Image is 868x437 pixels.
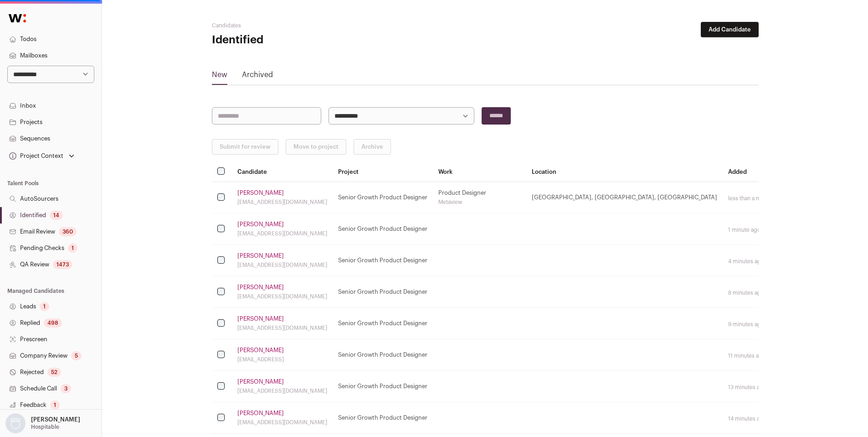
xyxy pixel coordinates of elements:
p: [PERSON_NAME] [31,416,80,423]
div: Metaview [438,198,521,206]
th: Candidate [232,162,333,182]
a: [PERSON_NAME] [237,252,284,260]
div: [EMAIL_ADDRESS][DOMAIN_NAME] [237,198,327,206]
td: Senior Growth Product Designer [333,339,433,371]
div: 14 [50,211,63,220]
div: 1 [68,244,77,253]
td: Senior Growth Product Designer [333,213,433,245]
div: 1 [50,401,60,410]
th: Project [333,162,433,182]
a: [PERSON_NAME] [237,315,284,323]
div: [EMAIL_ADDRESS][DOMAIN_NAME] [237,261,327,269]
h1: Identified [212,33,394,47]
div: 3 [61,384,71,393]
div: 1 minute ago [728,226,785,234]
div: [EMAIL_ADDRESS][DOMAIN_NAME] [237,387,327,395]
div: [EMAIL_ADDRESS][DOMAIN_NAME] [237,419,327,426]
div: 14 minutes ago [728,415,785,422]
p: Hospitable [31,423,59,431]
a: New [212,69,227,84]
img: Wellfound [4,9,31,27]
div: 1 [40,302,49,311]
th: Location [526,162,723,182]
a: [PERSON_NAME] [237,221,284,228]
div: [EMAIL_ADDRESS] [237,356,327,363]
div: 13 minutes ago [728,384,785,391]
a: [PERSON_NAME] [237,378,284,385]
div: Project Context [7,152,63,160]
div: 9 minutes ago [728,321,785,328]
button: Open dropdown [7,150,76,162]
a: [PERSON_NAME] [237,347,284,354]
td: Product Designer [433,182,526,213]
div: 498 [44,318,62,328]
td: Senior Growth Product Designer [333,245,433,276]
a: [PERSON_NAME] [237,410,284,417]
div: 360 [59,227,77,236]
td: Senior Growth Product Designer [333,182,433,213]
th: Work [433,162,526,182]
th: Added [723,162,790,182]
button: Open dropdown [4,413,82,433]
a: Archived [242,69,273,84]
div: less than a minute ago [728,195,785,202]
td: Senior Growth Product Designer [333,308,433,339]
a: [PERSON_NAME] [237,189,284,197]
div: 11 minutes ago [728,352,785,359]
a: [PERSON_NAME] [237,284,284,291]
button: Add Candidate [701,22,759,37]
td: Senior Growth Product Designer [333,276,433,308]
div: [EMAIL_ADDRESS][DOMAIN_NAME] [237,293,327,300]
div: 1473 [53,260,72,269]
div: 4 minutes ago [728,258,785,265]
div: 8 minutes ago [728,289,785,297]
td: [GEOGRAPHIC_DATA], [GEOGRAPHIC_DATA], [GEOGRAPHIC_DATA] [526,182,723,213]
div: [EMAIL_ADDRESS][DOMAIN_NAME] [237,230,327,237]
div: [EMAIL_ADDRESS][DOMAIN_NAME] [237,324,327,332]
td: Senior Growth Product Designer [333,371,433,402]
img: nopic.png [5,413,26,433]
h2: Candidates [212,22,394,29]
td: Senior Growth Product Designer [333,402,433,434]
div: 52 [47,368,61,377]
div: 5 [71,351,82,360]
